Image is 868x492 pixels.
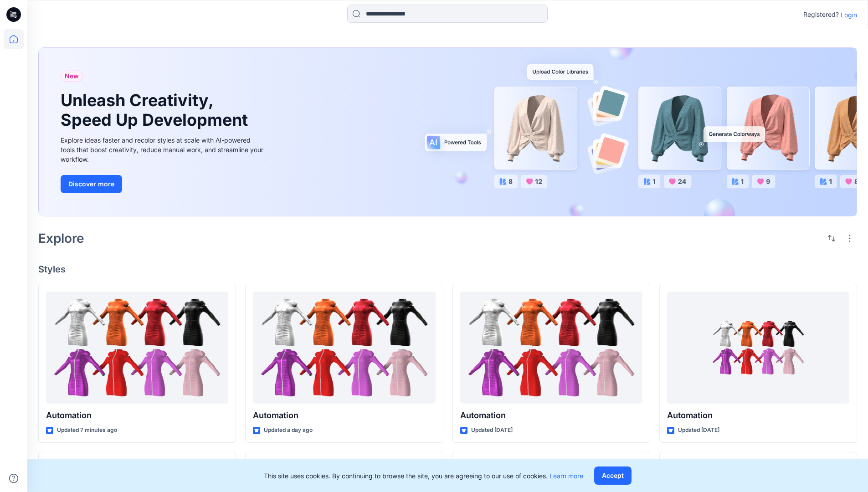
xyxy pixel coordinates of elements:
[460,409,642,422] p: Automation
[57,425,117,435] p: Updated 7 minutes ago
[61,91,252,130] h1: Unleash Creativity, Speed Up Development
[594,466,632,485] button: Accept
[65,71,79,82] span: New
[803,9,839,20] p: Registered?
[678,425,719,435] p: Updated [DATE]
[667,409,849,422] p: Automation
[38,264,857,275] h4: Styles
[38,231,84,246] h2: Explore
[253,292,435,404] a: Automation
[264,471,583,481] p: This site uses cookies. By continuing to browse the site, you are agreeing to our use of cookies.
[61,135,266,164] div: Explore ideas faster and recolor styles at scale with AI-powered tools that boost creativity, red...
[46,409,228,422] p: Automation
[61,175,266,193] a: Discover more
[264,425,313,435] p: Updated a day ago
[460,292,642,404] a: Automation
[253,409,435,422] p: Automation
[471,425,513,435] p: Updated [DATE]
[550,472,583,480] a: Learn more
[841,10,857,20] p: Login
[46,292,228,404] a: Automation
[61,175,122,193] button: Discover more
[667,292,849,404] a: Automation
